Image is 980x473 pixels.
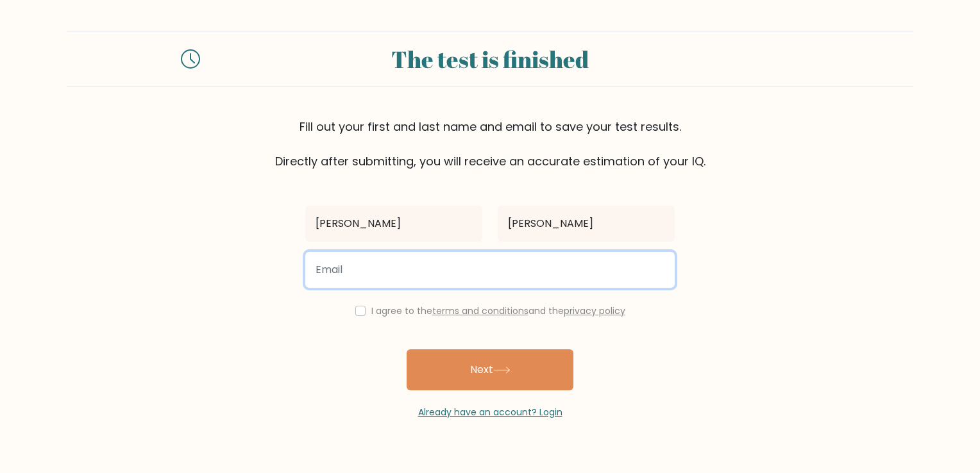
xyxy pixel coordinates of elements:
[305,252,675,288] input: Email
[407,349,573,390] button: Next
[371,304,625,317] label: I agree to the and the
[215,42,765,76] div: The test is finished
[67,118,913,170] div: Fill out your first and last name and email to save your test results. Directly after submitting,...
[498,206,675,242] input: Last name
[432,304,528,317] a: terms and conditions
[305,206,482,242] input: First name
[564,304,625,317] a: privacy policy
[418,406,562,419] a: Already have an account? Login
